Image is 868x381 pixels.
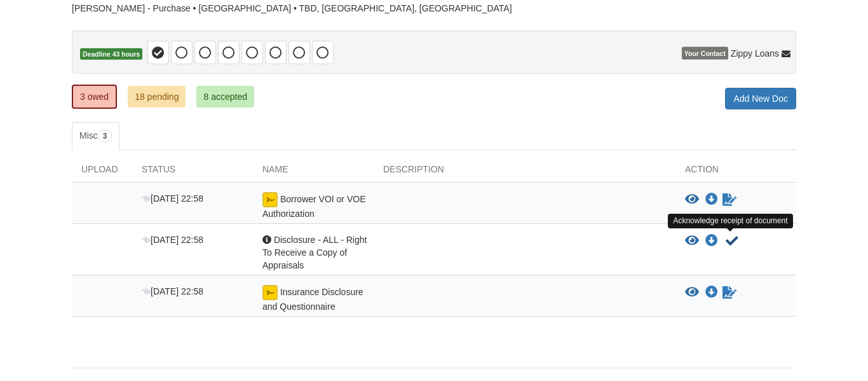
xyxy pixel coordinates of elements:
[705,287,718,298] a: Download Insurance Disclosure and Questionnaire
[262,235,367,270] span: Disclosure - ALL - Right To Receive a Copy of Appraisals
[675,163,796,182] div: Action
[721,285,738,300] a: Waiting for your co-borrower to e-sign
[721,192,738,207] a: Waiting for your co-borrower to e-sign
[128,86,186,107] a: 18 pending
[705,236,718,246] a: Download Disclosure - ALL - Right To Receive a Copy of Appraisals
[262,287,363,312] span: Insurance Disclosure and Questionnaire
[72,163,132,182] div: Upload
[731,47,779,60] span: Zippy Loans
[80,48,142,60] span: Deadline 43 hours
[374,163,675,182] div: Description
[262,285,278,300] img: esign icon
[262,194,365,219] span: Borrower VOI or VOE Authorization
[685,286,699,299] button: View Insurance Disclosure and Questionnaire
[132,163,253,182] div: Status
[685,193,699,206] button: View Borrower VOI or VOE Authorization
[253,163,374,182] div: Name
[72,122,119,150] a: Misc
[98,130,112,142] span: 3
[725,88,796,109] a: Add New Doc
[668,214,792,228] div: Acknowledge receipt of document
[705,195,718,205] a: Download Borrower VOI or VOE Authorization
[262,192,278,207] img: esign
[724,233,740,249] button: Acknowledge receipt of document
[72,3,796,14] div: [PERSON_NAME] - Purchase • [GEOGRAPHIC_DATA] • TBD, [GEOGRAPHIC_DATA], [GEOGRAPHIC_DATA]
[685,235,699,247] button: View Disclosure - ALL - Right To Receive a Copy of Appraisals
[142,193,203,204] span: [DATE] 22:58
[72,85,117,109] a: 3 owed
[682,47,728,60] span: Your Contact
[196,86,254,107] a: 8 accepted
[142,235,203,245] span: [DATE] 22:58
[142,286,203,296] span: [DATE] 22:58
